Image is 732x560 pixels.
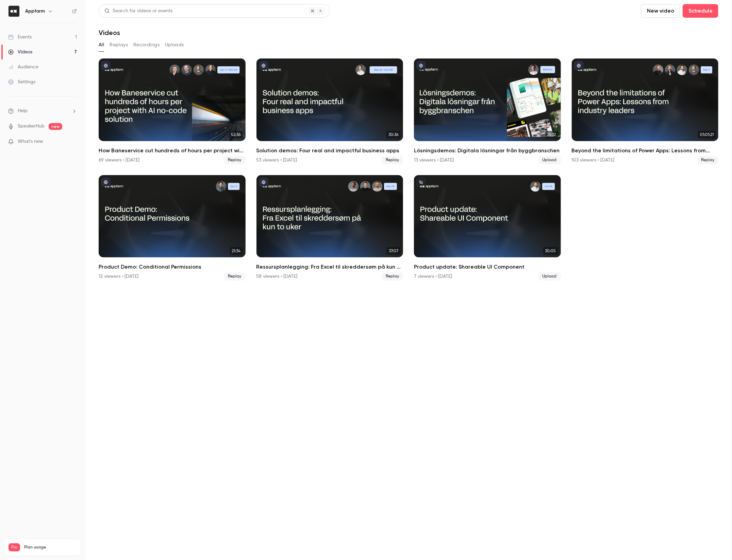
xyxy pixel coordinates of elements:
[99,175,246,281] a: 21:34Product Demo: Conditional Permissions12 viewers • [DATE]Replay
[165,39,184,50] button: Uploads
[229,131,243,138] span: 52:36
[256,175,403,281] a: 37:07Ressursplanlegging: Fra Excel til skreddersøm på kun to uker58 viewers • [DATE]Replay
[110,39,128,50] button: Replays
[683,4,718,18] button: Schedule
[414,273,452,280] div: 7 viewers • [DATE]
[8,107,77,115] li: help-dropdown-opener
[414,58,561,164] a: 25:12Lösningsdemos: Digitala lösningar från byggbranschen13 viewers • [DATE]Upload
[256,58,403,164] li: Solution demos: Four real and impactful business apps
[24,545,77,550] span: Plan usage
[99,58,246,164] li: How Baneservice cut hundreds of hours per project with AI no-code solution
[99,175,246,281] li: Product Demo: Conditional Permissions
[417,178,426,187] button: unpublished
[697,156,718,164] span: Replay
[99,4,718,556] section: Videos
[414,175,561,281] li: Product update: Shareable UI Component
[572,58,719,164] a: 01:01:21Beyond the limitations of Power Apps: Lessons from industry leaders103 viewers • [DATE]Re...
[256,263,403,271] h2: Ressursplanlegging: Fra Excel til skreddersøm på kun to uker
[256,175,403,281] li: Ressursplanlegging: Fra Excel til skreddersøm på kun to uker
[575,61,583,70] button: published
[99,147,246,155] h2: How Baneservice cut hundreds of hours per project with AI no-code solution
[382,156,403,164] span: Replay
[545,131,558,138] span: 25:12
[414,175,561,281] a: 30:05Product update: Shareable UI Component7 viewers • [DATE]Upload
[133,39,160,50] button: Recordings
[18,123,45,130] a: SpeakerHub
[386,131,400,138] span: 30:36
[99,58,718,281] ul: Videos
[99,29,120,37] h1: Videos
[538,272,561,281] span: Upload
[99,58,246,164] a: 52:36How Baneservice cut hundreds of hours per project with AI no-code solution69 viewers • [DATE...
[8,79,35,85] div: Settings
[69,139,77,145] iframe: Noticeable Trigger
[259,178,268,187] button: published
[382,272,403,281] span: Replay
[417,61,426,70] button: published
[101,61,110,70] button: published
[259,61,268,70] button: published
[698,131,716,138] span: 01:01:21
[99,157,139,164] div: 69 viewers • [DATE]
[256,58,403,164] a: 30:36Solution demos: Four real and impactful business apps53 viewers • [DATE]Replay
[224,156,246,164] span: Replay
[101,178,110,187] button: published
[8,49,32,55] div: Videos
[256,147,403,155] h2: Solution demos: Four real and impactful business apps
[9,6,19,17] img: Appfarm
[99,263,246,271] h2: Product Demo: Conditional Permissions
[256,157,297,164] div: 53 viewers • [DATE]
[8,34,32,40] div: Events
[256,273,298,280] div: 58 viewers • [DATE]
[641,4,680,18] button: New video
[49,123,62,130] span: new
[18,107,28,115] span: Help
[18,138,43,145] span: What's new
[572,58,719,164] li: Beyond the limitations of Power Apps: Lessons from industry leaders
[543,247,558,255] span: 30:05
[99,273,138,280] div: 12 viewers • [DATE]
[25,8,45,15] h6: Appfarm
[224,272,246,281] span: Replay
[538,156,561,164] span: Upload
[414,157,454,164] div: 13 viewers • [DATE]
[572,147,719,155] h2: Beyond the limitations of Power Apps: Lessons from industry leaders
[387,247,400,255] span: 37:07
[9,543,20,551] span: Pro
[414,263,561,271] h2: Product update: Shareable UI Component
[99,39,104,50] button: All
[572,157,615,164] div: 103 viewers • [DATE]
[414,147,561,155] h2: Lösningsdemos: Digitala lösningar från byggbranschen
[8,64,38,70] div: Audience
[414,58,561,164] li: Lösningsdemos: Digitala lösningar från byggbranschen
[230,247,243,255] span: 21:34
[104,7,172,15] div: Search for videos or events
